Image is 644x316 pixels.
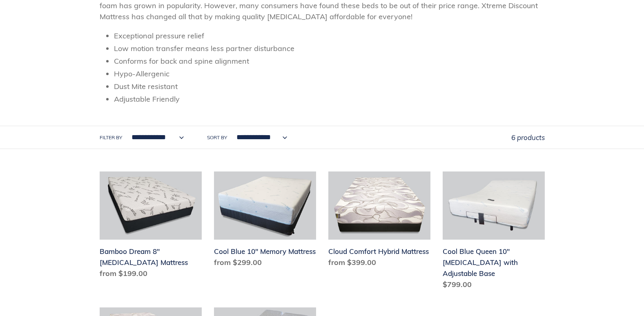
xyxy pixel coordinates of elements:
[214,171,316,271] a: Cool Blue 10" Memory Mattress
[114,93,545,105] li: Adjustable Friendly
[114,68,545,79] li: Hypo-Allergenic
[114,56,545,67] li: Conforms for back and spine alignment
[100,171,202,282] a: Bamboo Dream 8" Memory Foam Mattress
[114,43,545,54] li: Low motion transfer means less partner disturbance
[511,133,545,142] span: 6 products
[443,171,545,293] a: Cool Blue Queen 10" Memory Foam with Adjustable Base
[100,134,122,141] label: Filter by
[207,134,227,141] label: Sort by
[114,30,545,41] li: Exceptional pressure relief
[114,81,545,92] li: Dust Mite resistant
[328,171,430,271] a: Cloud Comfort Hybrid Mattress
